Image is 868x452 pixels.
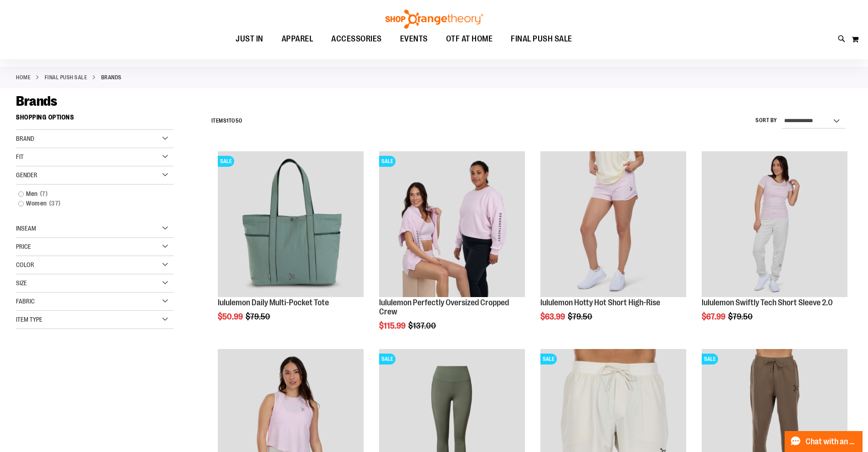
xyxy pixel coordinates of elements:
a: lululemon Perfectly Oversized Cropped CrewSALE [379,151,525,298]
span: Item Type [16,316,42,323]
img: lululemon Swiftly Tech Short Sleeve 2.0 [702,151,847,297]
span: Fit [16,153,24,160]
span: $79.50 [246,312,272,321]
span: Brand [16,135,34,142]
span: SALE [218,156,234,167]
a: lululemon Swiftly Tech Short Sleeve 2.0 [702,298,833,307]
a: EVENTS [391,29,437,50]
span: 7 [38,189,50,199]
span: Color [16,261,34,268]
img: lululemon Daily Multi-Pocket Tote [218,151,364,297]
label: Sort By [755,117,777,124]
span: Size [16,279,27,287]
a: Home [16,73,31,82]
span: $137.00 [408,321,437,330]
span: $79.50 [728,312,754,321]
span: SALE [379,156,395,167]
span: SALE [702,354,718,365]
a: FINAL PUSH SALE [45,73,87,82]
a: JUST IN [226,29,272,50]
img: Shop Orangetheory [384,10,484,29]
div: product [697,147,852,344]
a: lululemon Daily Multi-Pocket ToteSALE [218,151,364,298]
div: product [536,147,691,344]
span: Brands [16,93,57,109]
span: APPAREL [282,29,313,49]
a: ACCESSORIES [322,29,391,50]
span: ACCESSORIES [331,29,382,49]
a: lululemon Hotty Hot Short High-Rise [540,298,660,307]
span: $115.99 [379,321,407,330]
span: OTF AT HOME [446,29,493,49]
span: Gender [16,171,37,179]
span: EVENTS [400,29,428,49]
div: product [375,147,529,353]
span: $63.99 [540,312,566,321]
span: $67.99 [702,312,727,321]
span: JUST IN [236,29,263,49]
a: APPAREL [272,29,323,50]
span: $79.50 [568,312,594,321]
a: lululemon Hotty Hot Short High-Rise [540,151,686,298]
span: SALE [540,354,557,365]
span: $50.99 [218,312,244,321]
span: 50 [236,118,242,124]
h2: Items to [211,114,242,128]
span: 37 [47,199,63,208]
strong: Brands [101,73,122,82]
span: 1 [226,118,229,124]
a: OTF AT HOME [437,29,502,50]
a: FINAL PUSH SALE [502,29,581,49]
a: Men7 [14,189,165,199]
a: lululemon Swiftly Tech Short Sleeve 2.0 [702,151,847,298]
span: Fabric [16,298,35,305]
span: Chat with an Expert [806,437,857,446]
span: SALE [379,354,395,365]
div: product [213,147,368,344]
button: Chat with an Expert [785,431,863,452]
a: Women37 [14,199,165,208]
span: Price [16,243,31,250]
a: lululemon Daily Multi-Pocket Tote [218,298,329,307]
span: Inseam [16,225,36,232]
img: lululemon Perfectly Oversized Cropped Crew [379,151,525,297]
strong: Shopping Options [16,109,174,130]
span: FINAL PUSH SALE [511,29,572,49]
img: lululemon Hotty Hot Short High-Rise [540,151,686,297]
a: lululemon Perfectly Oversized Cropped Crew [379,298,509,316]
